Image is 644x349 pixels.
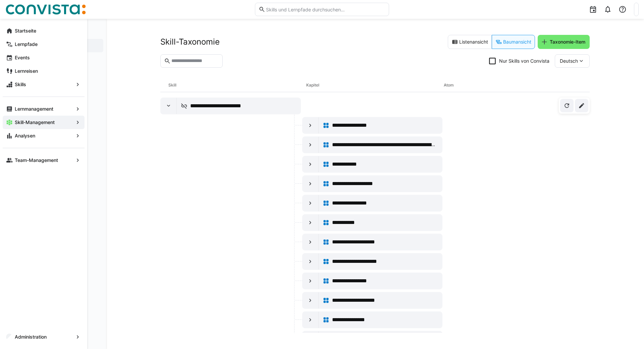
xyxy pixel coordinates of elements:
span: Taxonomie-Item [549,39,586,45]
eds-checkbox: Nur Skills von Convista [489,58,549,64]
eds-button-option: Listenansicht [448,35,492,49]
div: Atom [444,78,582,92]
div: Kapitel [306,78,444,92]
eds-button-option: Baumansicht [492,35,535,49]
div: Skill [168,78,306,92]
input: Skills und Lernpfade durchsuchen… [265,6,385,12]
button: Taxonomie-Item [538,35,590,49]
span: Deutsch [560,58,578,64]
h2: Skill-Taxonomie [160,37,220,47]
